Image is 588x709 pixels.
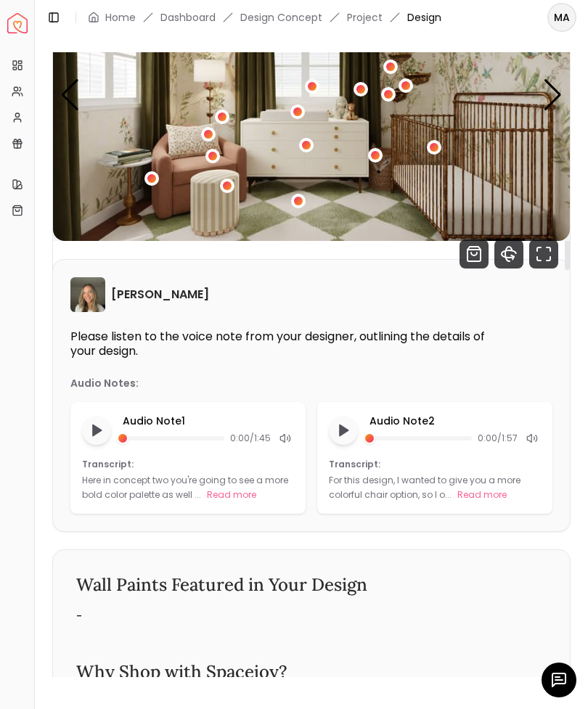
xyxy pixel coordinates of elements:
a: Dashboard [160,10,216,25]
h6: [PERSON_NAME] [111,286,209,303]
button: MA [547,3,576,32]
a: Project [347,10,383,25]
p: For this design, I wanted to give you a more colorful chair option, so I o... [329,474,520,501]
button: Play audio note [329,416,358,445]
button: Read more [457,488,507,502]
span: 0:00 / 1:57 [478,433,518,444]
span: MA [549,4,575,30]
p: Audio Notes: [70,376,139,390]
button: Read more [207,488,256,502]
p: Please listen to the voice note from your designer, outlining the details of your design. [70,329,552,358]
div: Next slide [543,79,563,111]
img: Sarah Nelson [70,277,105,312]
button: Play audio note [82,416,111,445]
p: Transcript: [329,459,541,470]
p: Audio Note 2 [369,414,541,428]
p: Here in concept two you're going to see a more bold color palette as well ... [82,474,288,501]
h3: Why Shop with Spacejoy? [76,660,547,684]
h3: Wall Paints Featured in Your Design [76,573,547,597]
nav: breadcrumb [88,10,441,25]
svg: 360 View [494,239,523,269]
div: Previous slide [60,79,80,111]
li: Design Concept [240,10,322,25]
p: Transcript: [82,459,294,470]
p: Audio Note 1 [123,414,294,428]
div: Mute audio [277,430,294,447]
span: 0:00 / 1:45 [230,433,271,444]
a: Spacejoy [7,13,28,33]
img: Spacejoy Logo [7,13,28,33]
div: Mute audio [523,430,541,447]
span: Design [407,10,441,25]
svg: Shop Products from this design [460,239,489,269]
a: Home [105,10,136,25]
svg: Fullscreen [529,239,558,269]
div: - [76,608,547,626]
